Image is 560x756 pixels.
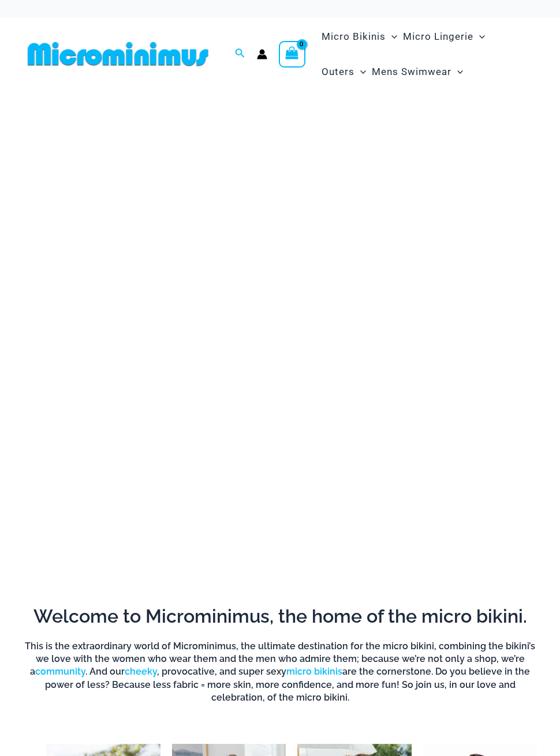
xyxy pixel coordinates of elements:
[286,666,342,677] a: micro bikinis
[23,41,213,67] img: MM SHOP LOGO FLAT
[279,41,305,68] a: View Shopping Cart, empty
[257,49,267,59] a: Account icon link
[319,54,369,89] a: OutersMenu ToggleMenu Toggle
[317,17,537,91] nav: Site Navigation
[400,19,488,54] a: Micro LingerieMenu ToggleMenu Toggle
[451,57,463,87] span: Menu Toggle
[386,22,397,51] span: Menu Toggle
[23,640,537,705] h6: This is the extraordinary world of Microminimus, the ultimate destination for the micro bikini, c...
[354,57,366,87] span: Menu Toggle
[403,22,473,51] span: Micro Lingerie
[23,604,537,628] h2: Welcome to Microminimus, the home of the micro bikini.
[35,666,85,677] a: community
[125,666,157,677] a: cheeky
[319,19,400,54] a: Micro BikinisMenu ToggleMenu Toggle
[372,57,451,87] span: Mens Swimwear
[322,22,386,51] span: Micro Bikinis
[322,57,354,87] span: Outers
[235,47,245,61] a: Search icon link
[473,22,485,51] span: Menu Toggle
[369,54,466,89] a: Mens SwimwearMenu ToggleMenu Toggle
